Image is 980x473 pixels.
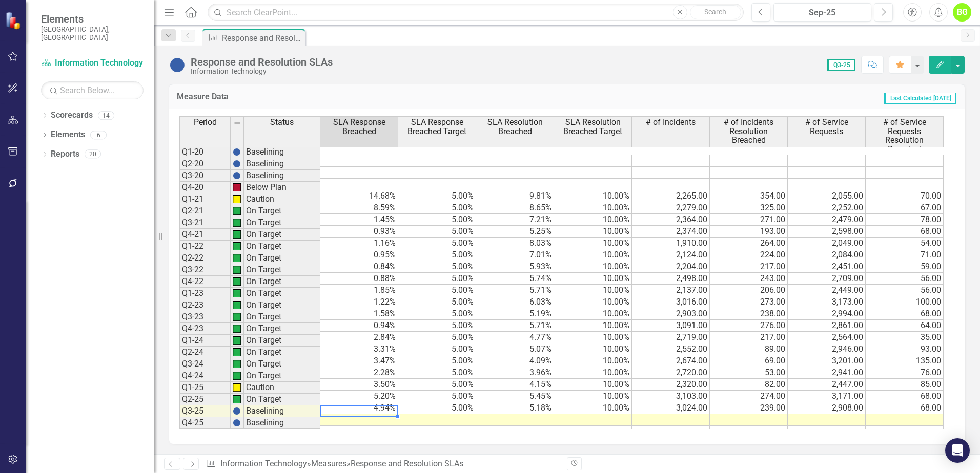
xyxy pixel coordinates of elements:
div: 6 [90,131,107,139]
td: On Target [244,252,320,264]
td: 5.00% [398,238,476,249]
td: Q2-24 [179,347,231,358]
td: 10.00% [554,226,632,238]
td: 71.00 [866,249,944,261]
td: 56.00 [866,273,944,285]
td: 2.28% [320,367,398,379]
td: 6.03% [476,296,554,308]
td: 217.00 [710,332,788,343]
td: 2,137.00 [632,285,710,296]
td: 5.71% [476,285,554,296]
a: Elements [51,129,85,141]
td: 5.00% [398,190,476,202]
img: qoi8+tDX1Cshe4MRLoHWif8bEvsCPCNk57B6+9lXPthTOQ7A3rnoEaU+zTknrDqvQEDZRz6ZrJ6BwAAAAASUVORK5CYII= [233,219,241,227]
a: Information Technology [41,57,144,69]
td: 10.00% [554,320,632,332]
span: # of Service Requests [790,118,863,136]
td: 68.00 [866,226,944,238]
td: 7.01% [476,249,554,261]
span: Q3-25 [827,59,855,71]
td: 206.00 [710,285,788,296]
td: 354.00 [710,190,788,202]
img: ClearPoint Strategy [5,11,23,29]
td: 2,719.00 [632,332,710,343]
td: Q2-22 [179,252,231,264]
td: 2,498.00 [632,273,710,285]
button: BG [953,3,971,21]
td: 69.00 [710,355,788,367]
td: 2,709.00 [788,273,866,285]
td: 5.00% [398,402,476,414]
td: 2,374.00 [632,226,710,238]
td: 0.94% [320,320,398,332]
td: On Target [244,394,320,405]
td: 2,055.00 [788,190,866,202]
td: 8.59% [320,202,398,214]
td: 2,903.00 [632,308,710,320]
span: # of Service Requests Resolution Breached [868,118,941,154]
td: 276.00 [710,320,788,332]
td: 5.07% [476,343,554,355]
td: 238.00 [710,308,788,320]
td: 271.00 [710,214,788,226]
img: Baselining [169,57,186,73]
td: 4.94% [320,402,398,414]
img: qoi8+tDX1Cshe4MRLoHWif8bEvsCPCNk57B6+9lXPthTOQ7A3rnoEaU+zTknrDqvQEDZRz6ZrJ6BwAAAAASUVORK5CYII= [233,230,241,239]
td: 5.00% [398,332,476,343]
td: 193.00 [710,226,788,238]
td: 5.00% [398,355,476,367]
td: 5.00% [398,249,476,261]
td: 3,173.00 [788,296,866,308]
span: SLA Resolution Breached [478,118,552,136]
td: 10.00% [554,402,632,414]
img: BgCOk07PiH71IgAAAABJRU5ErkJggg== [233,407,241,415]
td: 2,720.00 [632,367,710,379]
td: On Target [244,288,320,299]
img: qoi8+tDX1Cshe4MRLoHWif8bEvsCPCNk57B6+9lXPthTOQ7A3rnoEaU+zTknrDqvQEDZRz6ZrJ6BwAAAAASUVORK5CYII= [233,395,241,403]
td: 10.00% [554,296,632,308]
td: 2,279.00 [632,202,710,214]
td: 2,204.00 [632,261,710,273]
td: 0.93% [320,226,398,238]
td: 10.00% [554,391,632,402]
img: qoi8+tDX1Cshe4MRLoHWif8bEvsCPCNk57B6+9lXPthTOQ7A3rnoEaU+zTknrDqvQEDZRz6ZrJ6BwAAAAASUVORK5CYII= [233,277,241,286]
td: Q3-21 [179,217,231,229]
div: Information Technology [191,68,333,75]
td: 85.00 [866,379,944,391]
td: 2,320.00 [632,379,710,391]
td: 2,364.00 [632,214,710,226]
td: 1,910.00 [632,238,710,249]
td: 10.00% [554,308,632,320]
td: 2,908.00 [788,402,866,414]
td: 7.21% [476,214,554,226]
span: Elements [41,13,144,25]
td: 5.00% [398,308,476,320]
td: Below Plan [244,182,320,193]
td: 76.00 [866,367,944,379]
td: Q3-23 [179,311,231,323]
img: qoi8+tDX1Cshe4MRLoHWif8bEvsCPCNk57B6+9lXPthTOQ7A3rnoEaU+zTknrDqvQEDZRz6ZrJ6BwAAAAASUVORK5CYII= [233,348,241,356]
td: 2.84% [320,332,398,343]
td: Q2-21 [179,205,231,217]
td: Q1-21 [179,193,231,205]
span: # of Incidents [646,118,696,127]
td: 4.09% [476,355,554,367]
td: 89.00 [710,343,788,355]
td: 100.00 [866,296,944,308]
td: On Target [244,323,320,335]
button: Search [690,5,741,19]
span: SLA Resolution Breached Target [556,118,629,136]
td: Q3-25 [179,405,231,417]
td: On Target [244,299,320,311]
img: BgCOk07PiH71IgAAAABJRU5ErkJggg== [233,171,241,180]
td: On Target [244,205,320,217]
td: 3,201.00 [788,355,866,367]
td: 68.00 [866,391,944,402]
td: Q3-24 [179,358,231,370]
td: 5.00% [398,261,476,273]
td: Caution [244,382,320,394]
td: 5.00% [398,391,476,402]
td: 3,016.00 [632,296,710,308]
td: 10.00% [554,202,632,214]
td: 59.00 [866,261,944,273]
